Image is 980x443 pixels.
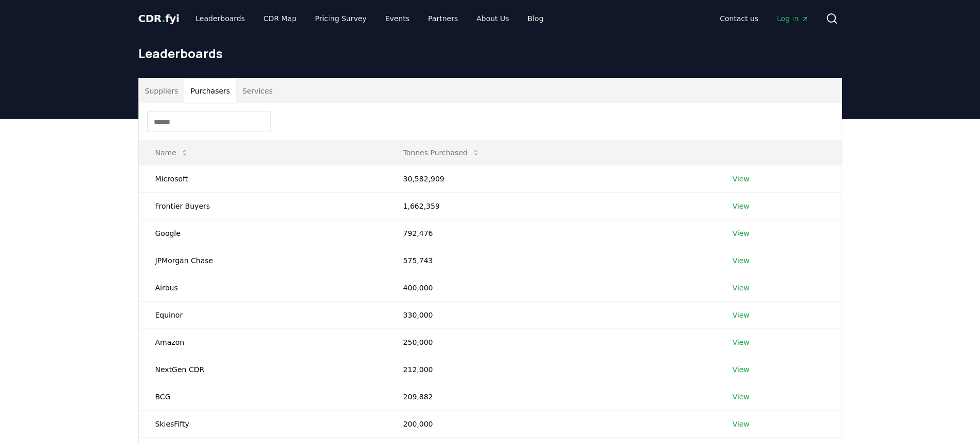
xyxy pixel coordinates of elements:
[138,12,180,25] span: CDR fyi
[387,410,716,437] td: 200,000
[769,9,817,28] a: Log in
[139,247,387,274] td: JPMorgan Chase
[733,283,750,293] a: View
[387,301,716,328] td: 330,000
[387,328,716,356] td: 250,000
[733,228,750,238] a: View
[395,142,488,163] button: Tonnes Purchased
[387,247,716,274] td: 575,743
[187,9,551,28] nav: Main
[733,364,750,375] a: View
[733,174,750,184] a: View
[139,274,387,301] td: Airbus
[733,255,750,266] a: View
[387,219,716,247] td: 792,476
[139,328,387,356] td: Amazon
[387,274,716,301] td: 400,000
[711,9,767,28] a: Contact us
[162,12,165,25] span: .
[520,9,552,28] a: Blog
[187,9,253,28] a: Leaderboards
[387,165,716,192] td: 30,582,909
[147,142,197,163] button: Name
[733,201,750,211] a: View
[139,356,387,383] td: NextGen CDR
[711,9,817,28] nav: Main
[387,192,716,219] td: 1,662,359
[139,165,387,192] td: Microsoft
[377,9,418,28] a: Events
[733,392,750,402] a: View
[236,79,279,103] button: Services
[468,9,517,28] a: About Us
[420,9,466,28] a: Partners
[139,192,387,219] td: Frontier Buyers
[138,11,180,26] a: CDR.fyi
[184,79,236,103] button: Purchasers
[139,219,387,247] td: Google
[733,419,750,429] a: View
[387,356,716,383] td: 212,000
[387,383,716,410] td: 209,882
[139,79,185,103] button: Suppliers
[139,301,387,328] td: Equinor
[777,13,809,24] span: Log in
[255,9,305,28] a: CDR Map
[138,45,842,62] h1: Leaderboards
[733,337,750,347] a: View
[733,310,750,320] a: View
[307,9,375,28] a: Pricing Survey
[139,410,387,437] td: SkiesFifty
[139,383,387,410] td: BCG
